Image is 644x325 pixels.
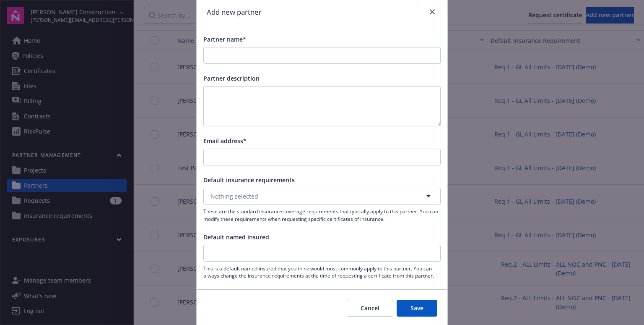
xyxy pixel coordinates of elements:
span: Partner name* [203,35,246,43]
span: This is a default named insured that you think would most commonly apply to this partner. You can... [203,265,441,279]
span: These are the standard insurance coverage requirements that typically apply to this partner. You ... [203,208,441,222]
span: Partner description [203,74,260,82]
button: Nothing selected [203,188,441,204]
span: Default named insured [203,233,269,241]
span: Default insurance requirements [203,176,295,184]
span: Email address* [203,137,247,145]
span: Nothing selected [210,192,258,201]
a: close [427,7,437,17]
button: Save [397,300,437,317]
h1: Add new partner [207,7,262,18]
button: Cancel [347,300,393,317]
